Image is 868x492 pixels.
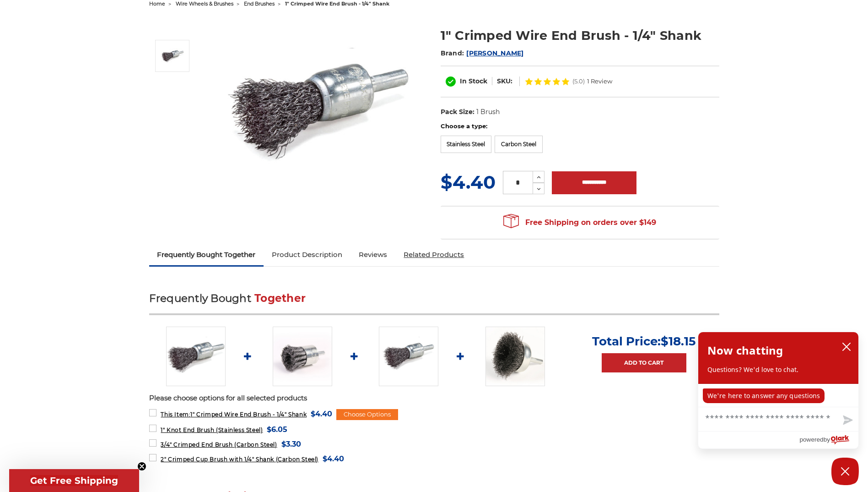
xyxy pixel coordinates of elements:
[824,434,830,445] span: by
[476,107,500,117] dd: 1 Brush
[441,27,719,44] h1: 1" Crimped Wire End Brush - 1/4" Shank
[503,213,656,232] span: Free Shipping on orders over $149
[244,0,275,7] a: end brushes
[587,78,612,84] span: 1 Review
[149,245,264,265] a: Frequently Bought Together
[497,77,512,86] dt: SKU:
[441,107,474,117] dt: Pack Size:
[703,388,825,403] p: We're here to answer any questions
[602,353,686,372] a: Add to Cart
[30,475,118,486] span: Get Free Shipping
[661,334,695,349] span: $18.15
[350,245,395,265] a: Reviews
[149,393,719,404] p: Please choose options for all selected products
[698,384,858,407] div: chat
[799,432,858,448] a: Powered by Olark
[166,327,226,386] img: 1" Crimped Wire End Brush - 1/4" Shank
[161,44,184,67] img: 1" Crimped Wire End Brush - 1/4" Shank
[441,122,719,131] label: Choose a type:
[264,245,350,265] a: Product Description
[161,411,307,418] span: 1" Crimped Wire End Brush - 1/4" Shank
[285,0,389,7] span: 1" crimped wire end brush - 1/4" shank
[572,78,585,84] span: (5.0)
[149,292,251,305] span: Frequently Bought
[441,49,464,57] span: Brand:
[227,17,410,201] img: 1" Crimped Wire End Brush - 1/4" Shank
[707,365,849,374] p: Questions? We'd love to chat.
[466,49,523,57] a: [PERSON_NAME]
[161,441,277,448] span: 3/4" Crimped End Brush (Carbon Steel)
[9,469,139,492] div: Get Free ShippingClose teaser
[161,426,263,433] span: 1" Knot End Brush (Stainless Steel)
[395,245,472,265] a: Related Products
[311,408,332,420] span: $4.40
[441,171,496,193] span: $4.40
[161,456,318,463] span: 2" Crimped Cup Brush with 1/4" Shank (Carbon Steel)
[323,453,344,465] span: $4.40
[707,341,783,360] h2: Now chatting
[149,0,165,7] a: home
[698,332,859,449] div: olark chatbox
[267,423,287,436] span: $6.05
[460,77,487,85] span: In Stock
[336,409,398,420] div: Choose Options
[281,438,301,450] span: $3.30
[831,458,859,485] button: Close Chatbox
[161,411,190,418] strong: This Item:
[176,0,233,7] a: wire wheels & brushes
[254,292,306,305] span: Together
[836,410,858,431] button: Send message
[592,334,695,349] p: Total Price:
[137,462,146,471] button: Close teaser
[839,340,854,354] button: close chatbox
[799,434,823,445] span: powered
